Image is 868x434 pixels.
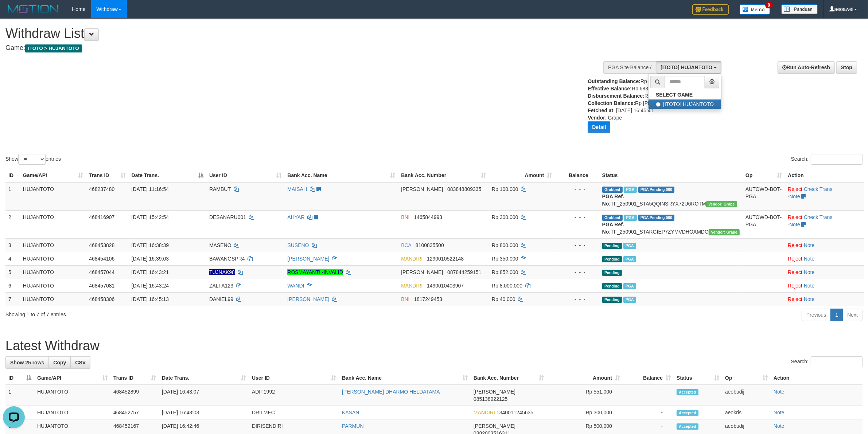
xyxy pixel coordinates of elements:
th: Date Trans.: activate to sort column ascending [159,371,249,385]
th: Status: activate to sort column ascending [674,371,722,385]
td: 2 [5,210,20,238]
button: Open LiveChat chat widget [3,3,25,25]
span: Copy 085138922125 to clipboard [474,396,507,402]
span: [PERSON_NAME] [474,389,515,395]
a: SUSENO [287,242,309,248]
a: Check Trans [804,214,833,220]
span: BCA [401,242,411,248]
a: [PERSON_NAME] [287,256,329,262]
span: DESANARU001 [209,214,246,220]
a: Reject [788,214,802,220]
th: Bank Acc. Number: activate to sort column ascending [398,169,489,182]
span: Pending [602,283,622,289]
span: 468457081 [89,283,114,289]
td: 1 [5,385,34,406]
span: ITOTO > HUJANTOTO [25,44,82,52]
span: Accepted [677,389,698,395]
th: Balance: activate to sort column ascending [623,371,674,385]
a: Show 25 rows [5,356,49,369]
a: Reject [788,242,802,248]
a: Copy [48,356,71,369]
span: 468453828 [89,242,114,248]
div: - - - [558,255,596,262]
label: Search: [791,356,863,367]
div: - - - [558,214,596,221]
div: PGA Site Balance / [603,61,656,74]
a: PARMUN [342,423,364,429]
span: 468454106 [89,256,114,262]
a: KASAN [342,410,359,415]
span: 468458306 [89,296,114,302]
td: HUJANTOTO [20,182,86,211]
a: Reject [788,283,802,289]
span: Marked by aeorizki [624,215,637,221]
span: Pending [602,270,622,276]
td: TF_250901_STARGIEP7ZYMVDHOAMDO [599,210,743,238]
th: Bank Acc. Name: activate to sort column ascending [339,371,471,385]
a: Run Auto-Refresh [778,61,835,74]
td: 6 [5,279,20,292]
select: Showentries [18,154,46,165]
td: AUTOWD-BOT-PGA [743,182,785,211]
span: Copy 1465844993 to clipboard [414,214,442,220]
span: [DATE] 16:43:24 [132,283,169,289]
span: Copy [53,360,66,365]
span: MANDIRI [401,283,423,289]
td: ADIT1992 [249,385,339,406]
span: MANDIRI [401,256,423,262]
h1: Latest Withdraw [5,339,863,353]
b: Effective Balance: [588,86,632,91]
span: Accepted [677,410,698,416]
td: · [785,279,864,292]
span: Rp 40.000 [492,296,515,302]
th: User ID: activate to sort column ascending [206,169,284,182]
span: DANIEL99 [209,296,233,302]
h1: Withdraw List [5,26,571,41]
td: 5 [5,265,20,279]
a: Previous [802,309,831,321]
span: Marked by aeovivi [624,187,637,193]
td: HUJANTOTO [20,238,86,252]
span: Rp 100.000 [492,186,518,192]
b: Outstanding Balance: [588,78,641,84]
span: [DATE] 16:45:13 [132,296,169,302]
input: Search: [811,154,863,165]
td: HUJANTOTO [34,406,110,419]
label: [ITOTO] HUJANTOTO [649,99,721,109]
span: Nama rekening ada tanda titik/strip, harap diedit [209,269,235,275]
a: SELECT GAME [649,90,721,99]
th: ID: activate to sort column descending [5,371,34,385]
div: - - - [558,296,596,303]
span: Rp 350.000 [492,256,518,262]
b: PGA Ref. No: [602,222,624,235]
h4: Game: [5,44,571,52]
th: Amount: activate to sort column ascending [489,169,555,182]
a: Note [774,410,785,415]
span: [DATE] 16:39:03 [132,256,169,262]
b: Disbursement Balance: [588,93,645,99]
td: HUJANTOTO [34,385,110,406]
th: Action [771,371,863,385]
div: - - - [558,282,596,289]
span: Vendor URL: https://settle31.1velocity.biz [706,201,737,207]
span: [PERSON_NAME] [474,423,515,429]
span: [DATE] 15:42:54 [132,214,169,220]
th: Bank Acc. Name: activate to sort column ascending [284,169,398,182]
span: MANDIRI [474,410,495,415]
span: MASENO [209,242,231,248]
a: Next [842,309,863,321]
span: ZALFA123 [209,283,233,289]
span: 468416907 [89,214,114,220]
span: Marked by aeokris [623,283,636,289]
label: Show entries [5,154,61,165]
a: Note [789,193,800,199]
th: Bank Acc. Number: activate to sort column ascending [471,371,547,385]
span: Marked by aeokris [623,297,636,303]
span: Marked by aeorizki [623,243,636,249]
td: [DATE] 16:43:07 [159,385,249,406]
td: HUJANTOTO [20,265,86,279]
span: [ITOTO] HUJANTOTO [661,64,712,70]
div: Rp 2.944.646.367,00 Rp 683.499.745,00 Rp 51.387.000,00 Rp [PHONE_NUMBER],00 : [DATE] 16:45:41 : G... [588,78,702,138]
td: - [623,406,674,419]
th: Trans ID: activate to sort column ascending [110,371,159,385]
